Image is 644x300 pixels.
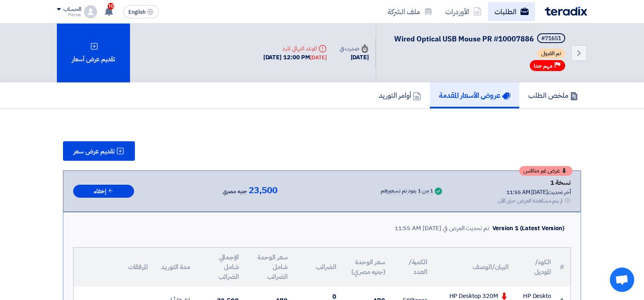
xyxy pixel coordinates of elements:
[557,248,570,287] th: #
[498,177,571,188] div: نسخة 1
[439,91,510,100] h5: عروض الأسعار المقدمة
[430,82,519,108] a: عروض الأسعار المقدمة
[498,188,571,196] div: أخر تحديث [DATE] 11:55 AM
[370,82,430,108] a: أوامر التوريد
[249,186,278,195] span: 23,500
[537,49,565,58] span: تم القبول
[492,224,564,233] div: Version 1 (Latest Version)
[434,248,515,287] th: البيان/الوصف
[519,82,587,108] a: ملخص الطلب
[340,44,369,53] div: صدرت في
[223,187,247,196] span: جنيه مصري
[123,5,159,18] button: English
[154,248,197,287] th: مدة التوريد
[197,248,245,287] th: الإجمالي شامل الضرائب
[498,196,563,205] div: لم يتم مشاهدة العرض حتى الآن
[63,141,135,161] button: تقديم عرض سعر
[488,2,535,21] a: الطلبات
[395,224,489,233] div: تم تحديث العرض في [DATE] 11:55 AM
[57,24,130,82] div: تقديم عرض أسعار
[439,2,488,21] a: الأوردرات
[541,36,561,41] div: #71651
[73,185,134,198] button: إخفاء
[379,91,421,100] h5: أوامر التوريد
[381,2,439,21] a: ملف الشركة
[523,168,560,174] span: عرض غير منافس
[394,33,534,44] span: Wired Optical USB Mouse PR #10007886
[394,33,567,45] h5: Wired Optical USB Mouse PR #10007886
[310,54,326,62] div: [DATE]
[381,188,433,194] div: 1 من 1 بنود تم تسعيرهم
[528,91,578,100] h5: ملخص الطلب
[57,13,81,17] div: Menna
[128,9,145,15] span: English
[74,248,154,287] th: المرفقات
[515,248,557,287] th: الكود/الموديل
[63,6,81,13] div: الحساب
[108,3,114,9] span: 10
[74,148,115,155] span: تقديم عرض سعر
[263,44,327,53] div: الموعد النهائي للرد
[534,62,553,70] span: مهم جدا
[392,248,434,287] th: الكمية/العدد
[245,248,294,287] th: سعر الوحدة شامل الضرائب
[340,53,369,62] div: [DATE]
[610,268,634,292] div: Open chat
[545,6,587,16] img: Teradix logo
[343,248,392,287] th: سعر الوحدة (جنيه مصري)
[294,248,343,287] th: الضرائب
[263,53,327,62] div: [DATE] 12:00 PM
[84,5,97,18] img: profile_test.png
